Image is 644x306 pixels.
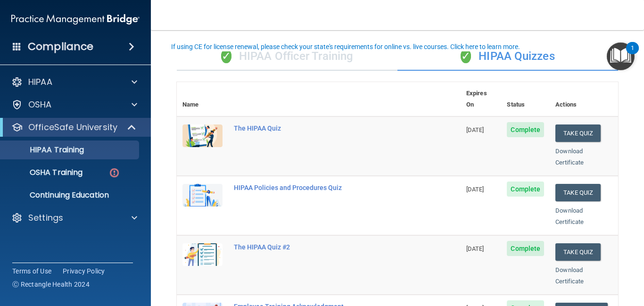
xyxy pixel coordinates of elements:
[631,48,634,60] div: 1
[11,212,137,223] a: Settings
[461,49,471,63] span: ✓
[550,82,618,116] th: Actions
[28,76,52,88] p: HIPAA
[507,241,544,256] span: Complete
[170,42,521,51] button: If using CE for license renewal, please check your state's requirements for online vs. live cours...
[177,82,228,116] th: Name
[466,126,484,133] span: [DATE]
[234,184,413,191] div: HIPAA Policies and Procedures Quiz
[234,243,413,251] div: The HIPAA Quiz #2
[466,186,484,193] span: [DATE]
[555,184,601,201] button: Take Quiz
[63,266,105,276] a: Privacy Policy
[607,42,635,70] button: Open Resource Center, 1 new notification
[555,124,601,142] button: Take Quiz
[171,43,520,50] div: If using CE for license renewal, please check your state's requirements for online vs. live cours...
[12,266,51,276] a: Terms of Use
[11,122,137,133] a: OfficeSafe University
[555,207,584,225] a: Download Certificate
[6,190,135,200] p: Continuing Education
[6,145,84,155] p: HIPAA Training
[12,280,90,289] span: Ⓒ Rectangle Health 2024
[6,168,83,177] p: OSHA Training
[234,124,413,132] div: The HIPAA Quiz
[461,82,502,116] th: Expires On
[507,122,544,137] span: Complete
[555,266,584,285] a: Download Certificate
[221,49,231,63] span: ✓
[555,243,601,261] button: Take Quiz
[108,167,120,179] img: danger-circle.6113f641.png
[177,42,397,71] div: HIPAA Officer Training
[11,99,137,110] a: OSHA
[466,245,484,252] span: [DATE]
[28,99,52,110] p: OSHA
[28,40,93,53] h4: Compliance
[555,148,584,166] a: Download Certificate
[507,182,544,197] span: Complete
[11,76,137,88] a: HIPAA
[11,10,140,29] img: PMB logo
[501,82,550,116] th: Status
[397,42,618,71] div: HIPAA Quizzes
[28,212,63,223] p: Settings
[28,122,117,133] p: OfficeSafe University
